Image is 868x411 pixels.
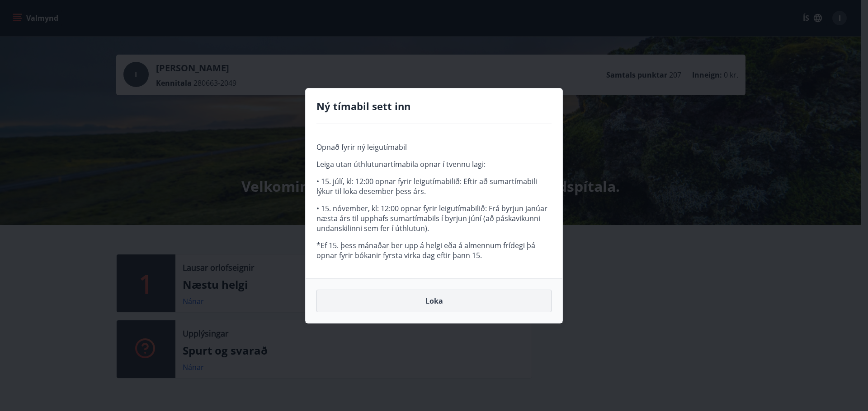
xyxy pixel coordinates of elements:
p: Opnað fyrir ný leigutímabil [316,142,552,152]
p: • 15. júlí, kl: 12:00 opnar fyrir leigutímabilið: Eftir að sumartímabili lýkur til loka desember ... [316,176,552,196]
h4: Ný tímabil sett inn [316,99,552,113]
p: *Ef 15. þess mánaðar ber upp á helgi eða á almennum frídegi þá opnar fyrir bókanir fyrsta virka d... [316,240,552,260]
button: Loka [316,290,552,312]
p: • 15. nóvember, kl: 12:00 opnar fyrir leigutímabilið: Frá byrjun janúar næsta árs til upphafs sum... [316,203,552,233]
p: Leiga utan úthlutunartímabila opnar í tvennu lagi: [316,159,552,169]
